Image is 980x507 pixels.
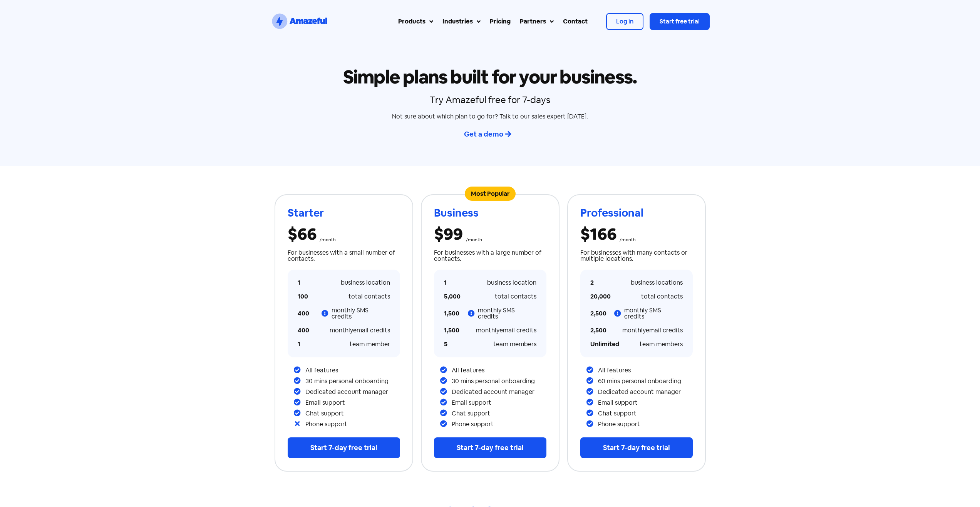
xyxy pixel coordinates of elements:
[288,207,400,218] div: Starter
[515,12,558,31] a: Partners
[452,367,546,374] div: All features
[580,226,616,242] div: $166
[631,280,683,286] div: business locations
[398,17,426,26] div: Products
[305,389,400,395] div: Dedicated account manager
[620,237,636,242] div: /month
[271,113,710,120] div: Not sure about which plan to go for? Talk to our sales expert [DATE].
[598,421,693,427] div: Phone support
[434,250,546,262] div: For businesses with a large number of contacts.
[558,12,592,31] a: Contact
[580,437,693,458] a: Start 7-day free trial
[590,327,605,334] div: 2,500
[434,207,546,218] div: Business
[305,410,400,417] div: Chat support
[660,17,700,25] span: Start free trial
[288,226,317,242] div: $66
[495,294,536,300] div: total contacts
[452,400,546,406] div: Email support
[444,294,459,300] div: 5,000
[444,327,459,334] div: 1,500
[490,17,511,26] div: Pricing
[598,367,693,374] div: All features
[493,341,536,347] div: team members
[444,280,459,286] div: 1
[622,326,646,334] span: monthly
[288,250,400,262] div: For businesses with a small number of contacts.
[616,17,633,25] span: Log in
[298,280,313,286] div: 1
[590,310,607,317] div: 2,500
[598,410,693,417] div: Chat support
[487,280,536,286] div: business location
[332,307,390,320] div: monthly SMS credits
[298,341,313,347] div: 1
[320,237,336,242] div: /month
[310,443,377,452] span: Start 7-day free trial
[598,378,693,384] div: 60 mins personal onboarding
[464,130,503,138] span: Get a demo
[598,400,693,406] div: Email support
[464,127,516,141] a: Get a demo
[330,327,390,334] div: email credits
[452,410,546,417] div: Chat support
[476,327,536,334] div: email credits
[298,294,313,300] div: 100
[580,207,693,218] div: Professional
[298,327,313,334] div: 400
[478,307,536,320] div: monthly SMS credits
[590,280,605,286] div: 2
[442,17,473,26] div: Industries
[271,12,328,31] a: SVG link
[457,443,524,452] span: Start 7-day free trial
[305,400,400,406] div: Email support
[434,437,546,458] a: Start 7-day free trial
[305,378,400,384] div: 30 mins personal onboarding
[485,12,515,31] a: Pricing
[520,17,546,26] div: Partners
[271,68,710,86] h1: Simple plans built for your business.
[288,437,400,458] a: Start 7-day free trial
[641,294,683,300] div: total contacts
[650,13,710,30] a: Start free trial
[590,341,605,347] div: Unlimited
[452,378,546,384] div: 30 mins personal onboarding
[640,341,683,347] div: team members
[348,294,390,300] div: total contacts
[444,341,459,347] div: 5
[330,326,353,334] span: monthly
[624,307,682,320] div: monthly SMS credits
[434,226,463,242] div: $99
[438,12,485,31] a: Industries
[590,294,605,300] div: 20,000
[476,326,499,334] span: monthly
[598,389,693,395] div: Dedicated account manager
[271,94,710,106] div: Try Amazeful free for 7-days
[305,367,400,374] div: All features
[466,237,482,242] div: /month
[444,310,461,317] div: 1,500
[298,310,314,317] div: 400
[603,443,670,452] span: Start 7-day free trial
[580,250,693,262] div: For businesses with many contacts or multiple locations.
[350,341,390,347] div: team member
[563,17,588,26] div: Contact
[305,421,400,427] div: Phone support
[341,280,390,286] div: business location
[606,13,643,30] a: Log in
[622,327,683,334] div: email credits
[465,187,516,201] span: Most Popular
[452,389,546,395] div: Dedicated account manager
[394,12,438,31] a: Products
[452,421,546,427] div: Phone support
